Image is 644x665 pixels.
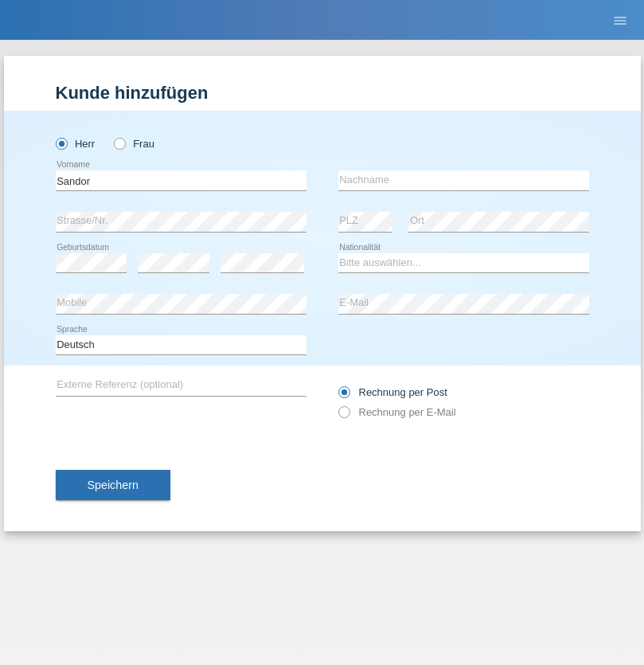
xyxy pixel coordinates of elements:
[88,479,139,491] span: Speichern
[612,13,628,29] i: menu
[338,406,456,418] label: Rechnung per E-Mail
[338,386,447,398] label: Rechnung per Post
[338,406,349,426] input: Rechnung per E-Mail
[56,138,96,150] label: Herr
[604,15,636,25] a: menu
[56,83,589,103] h1: Kunde hinzufügen
[114,138,154,150] label: Frau
[338,386,349,406] input: Rechnung per Post
[56,470,170,500] button: Speichern
[114,138,124,148] input: Frau
[56,138,66,148] input: Herr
